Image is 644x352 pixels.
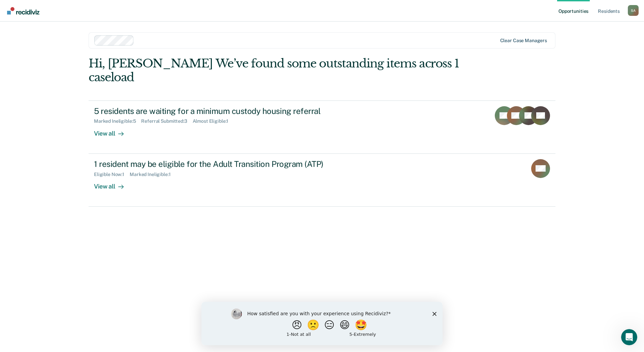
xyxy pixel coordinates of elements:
div: 5 residents are waiting for a minimum custody housing referral [94,106,330,116]
img: Recidiviz [7,7,39,14]
div: Almost Eligible : 1 [193,118,234,124]
div: View all [94,177,132,190]
div: Marked Ineligible : 5 [94,118,141,124]
div: Marked Ineligible : 1 [130,172,176,177]
div: Hi, [PERSON_NAME] We’ve found some outstanding items across 1 caseload [89,57,462,84]
iframe: Survey by Kim from Recidiviz [201,302,443,345]
div: 1 resident may be eligible for the Adult Transition Program (ATP) [94,159,330,169]
button: Profile dropdown button [628,5,639,16]
iframe: Intercom live chat [621,329,637,345]
a: 1 resident may be eligible for the Adult Transition Program (ATP)Eligible Now:1Marked Ineligible:... [89,154,555,207]
div: View all [94,124,132,137]
a: 5 residents are waiting for a minimum custody housing referralMarked Ineligible:5Referral Submitt... [89,100,555,154]
div: Eligible Now : 1 [94,172,130,177]
div: Clear case managers [500,38,547,43]
div: S A [628,5,639,16]
div: Referral Submitted : 3 [141,118,192,124]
